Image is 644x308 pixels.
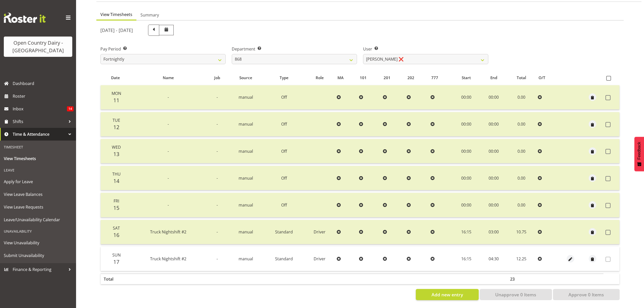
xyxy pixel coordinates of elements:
td: 03:00 [480,220,507,244]
th: 23 [507,273,536,284]
span: - [217,94,218,100]
a: View Leave Requests [1,201,75,213]
td: 0.00 [507,166,536,190]
span: - [217,256,218,262]
span: 12 [113,124,119,131]
td: 00:00 [452,166,480,190]
span: 17 [113,258,119,265]
a: Apply for Leave [1,175,75,188]
span: manual [239,94,253,100]
span: Leave/Unavailability Calendar [4,216,72,224]
span: Start [462,75,471,81]
td: 00:00 [452,139,480,163]
div: Open Country Dairy - [GEOGRAPHIC_DATA] [9,39,67,54]
button: Feedback - Show survey [634,137,644,171]
span: Inbox [13,105,67,113]
span: O/T [539,75,545,81]
span: MA [337,75,344,81]
span: Shifts [13,118,66,125]
a: View Timesheets [1,152,75,165]
span: 201 [384,75,390,81]
div: Leave [1,165,75,175]
td: 00:00 [452,85,480,110]
td: 00:00 [480,85,507,110]
span: manual [239,175,253,181]
td: 0.00 [507,85,536,110]
span: - [217,121,218,127]
td: Off [263,85,305,110]
span: Unapprove 0 Items [495,291,536,298]
span: - [168,148,169,154]
span: - [168,202,169,208]
span: Add new entry [432,291,463,298]
a: Submit Unavailability [1,249,75,262]
td: 00:00 [480,139,507,163]
td: 0.00 [507,112,536,136]
a: View Leave Balances [1,188,75,201]
td: 16:15 [452,247,480,271]
span: manual [239,121,253,127]
td: 00:00 [452,112,480,136]
span: 15 [113,204,119,211]
span: Approve 0 Items [568,291,604,298]
span: End [490,75,497,81]
span: Apply for Leave [4,178,72,185]
span: Truck Nightshift #2 [150,229,186,235]
button: Unapprove 0 Items [480,289,552,300]
span: manual [239,202,253,208]
span: Submit Unavailability [4,252,72,259]
td: 16:15 [452,220,480,244]
span: 777 [431,75,438,81]
span: View Leave Balances [4,191,72,198]
span: 16 [113,231,119,238]
td: 10.75 [507,220,536,244]
td: Off [263,112,305,136]
span: - [168,175,169,181]
a: View Unavailability [1,236,75,249]
td: 0.00 [507,139,536,163]
td: 04:30 [480,247,507,271]
span: Name [163,75,174,81]
label: User [363,46,488,52]
td: Off [263,166,305,190]
span: View Timesheets [4,155,72,162]
td: 0.00 [507,193,536,217]
span: Dashboard [13,80,74,87]
span: Truck Nightshift #2 [150,256,186,262]
td: Off [263,139,305,163]
span: Finance & Reporting [13,266,66,273]
a: Leave/Unavailability Calendar [1,213,75,226]
span: manual [239,256,253,262]
span: Tue [113,117,120,123]
span: Job [214,75,220,81]
span: 101 [360,75,367,81]
td: Standard [263,247,305,271]
button: Add new entry [416,289,478,300]
span: Fri [114,198,119,204]
div: Unavailability [1,226,75,236]
span: - [168,121,169,127]
td: Standard [263,220,305,244]
span: manual [239,229,253,235]
button: Approve 0 Items [553,289,620,300]
span: - [217,175,218,181]
td: 00:00 [452,193,480,217]
span: Date [111,75,120,81]
span: Roster [13,92,74,100]
span: Feedback [637,142,641,160]
h5: [DATE] - [DATE] [100,27,133,33]
span: View Timesheets [100,11,132,18]
span: Source [239,75,252,81]
span: - [217,202,218,208]
span: Sat [113,225,120,231]
span: 14 [113,177,119,184]
span: View Unavailability [4,239,72,247]
span: 11 [113,97,119,104]
th: Total [101,273,130,284]
td: 00:00 [480,112,507,136]
span: Role [316,75,324,81]
td: 12.25 [507,247,536,271]
td: Off [263,193,305,217]
label: Department [232,46,357,52]
span: - [168,94,169,100]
